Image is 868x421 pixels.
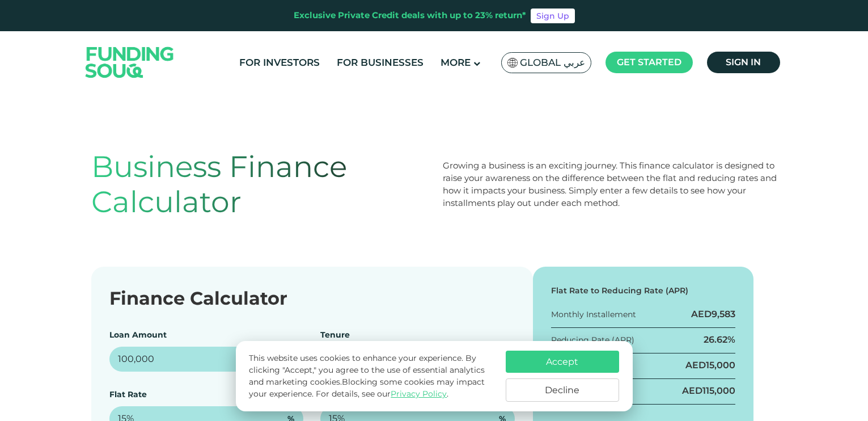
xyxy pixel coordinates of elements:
[249,352,494,400] p: This website uses cookies to enhance your experience. By clicking "Accept," you agree to the use ...
[391,389,447,399] a: Privacy Policy
[249,377,485,399] span: Blocking some cookies may impact your experience.
[109,389,147,399] label: Flat Rate
[91,149,426,220] h1: Business Finance Calculator
[726,57,761,68] span: Sign in
[551,285,736,297] div: Flat Rate to Reducing Rate (APR)
[74,33,185,91] img: Logo
[682,385,735,397] div: AED
[316,389,448,399] span: For details, see our .
[531,9,575,23] a: Sign Up
[236,53,323,72] a: For Investors
[520,56,585,69] span: Global عربي
[691,308,735,321] div: AED
[685,359,735,372] div: AED
[294,9,526,22] div: Exclusive Private Credit deals with up to 23% return*
[617,57,681,68] span: Get started
[441,57,471,68] span: More
[702,385,735,396] span: 115,000
[506,351,619,373] button: Accept
[507,58,518,68] img: SA Flag
[506,378,619,402] button: Decline
[551,334,634,346] div: Reducing Rate (APR)
[706,360,735,371] span: 15,000
[707,52,780,73] a: Sign in
[551,309,636,321] div: Monthly Installement
[712,309,735,319] span: 9,583
[704,334,735,346] div: 26.62%
[334,53,426,72] a: For Businesses
[109,330,167,340] label: Loan Amount
[109,285,515,312] div: Finance Calculator
[443,159,777,209] div: Growing a business is an exciting journey. This finance calculator is designed to raise your awar...
[320,330,350,340] label: Tenure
